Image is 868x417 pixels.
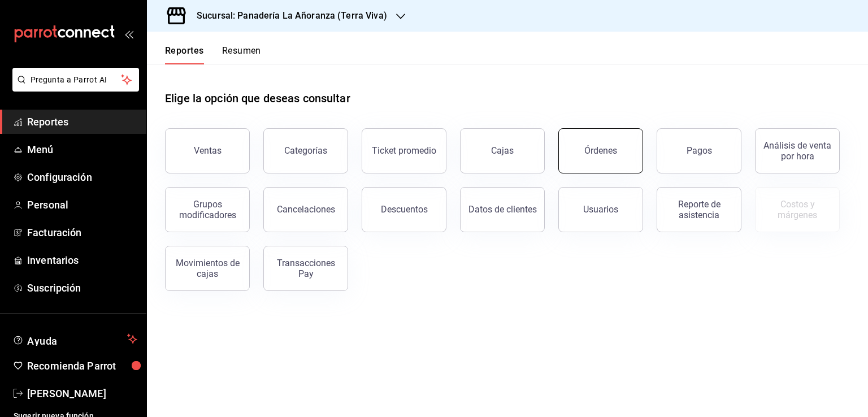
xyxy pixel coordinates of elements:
button: Reporte de asistencia [657,187,741,232]
span: Reportes [27,114,137,129]
div: Transacciones Pay [271,258,341,279]
button: Órdenes [558,128,643,173]
button: Transacciones Pay [263,246,348,291]
span: Suscripción [27,280,137,296]
span: Recomienda Parrot [27,358,137,373]
div: Reporte de asistencia [664,199,734,220]
button: Grupos modificadores [165,187,250,232]
div: Análisis de venta por hora [762,140,832,162]
div: Usuarios [583,204,618,215]
button: Análisis de venta por hora [755,128,840,173]
button: Pagos [657,128,741,173]
div: Costos y márgenes [762,199,832,220]
div: Categorías [284,145,327,156]
div: Cajas [491,144,514,158]
div: Datos de clientes [468,204,537,215]
button: Contrata inventarios para ver este reporte [755,187,840,232]
span: Personal [27,197,137,212]
button: Reportes [165,45,204,64]
button: Categorías [263,128,348,173]
button: Datos de clientes [460,187,545,232]
div: navigation tabs [165,45,261,64]
span: Menú [27,142,137,157]
div: Grupos modificadores [172,199,242,220]
button: open_drawer_menu [124,29,133,38]
button: Descuentos [362,187,446,232]
button: Ticket promedio [362,128,446,173]
button: Pregunta a Parrot AI [12,68,139,92]
button: Resumen [222,45,261,64]
span: [PERSON_NAME] [27,386,137,401]
a: Pregunta a Parrot AI [8,82,139,94]
h3: Sucursal: Panadería La Añoranza (Terra Viva) [188,9,387,23]
button: Movimientos de cajas [165,246,250,291]
button: Usuarios [558,187,643,232]
button: Cancelaciones [263,187,348,232]
span: Facturación [27,225,137,240]
span: Inventarios [27,253,137,268]
div: Órdenes [584,145,617,156]
button: Ventas [165,128,250,173]
div: Descuentos [381,204,428,215]
div: Ventas [194,145,222,156]
span: Pregunta a Parrot AI [31,74,121,86]
a: Cajas [460,128,545,173]
div: Ticket promedio [372,145,436,156]
div: Cancelaciones [277,204,335,215]
span: Ayuda [27,332,123,346]
div: Pagos [687,145,712,156]
span: Configuración [27,170,137,185]
div: Movimientos de cajas [172,258,242,279]
h1: Elige la opción que deseas consultar [165,90,350,107]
